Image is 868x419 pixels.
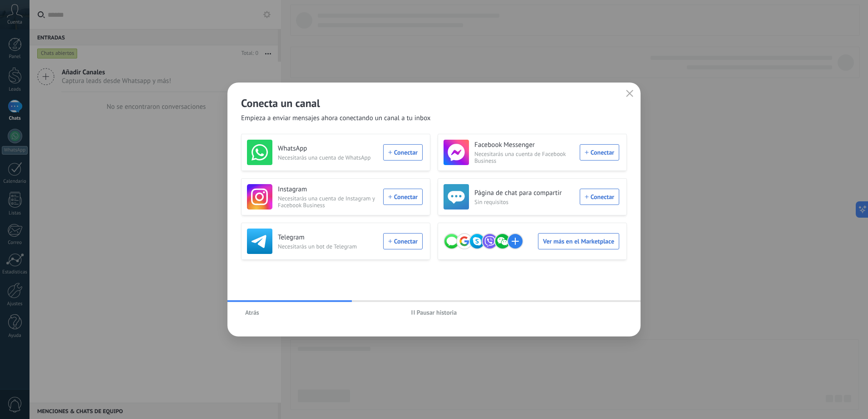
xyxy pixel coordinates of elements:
span: Pausar historia [417,309,457,316]
span: Necesitarás una cuenta de Instagram y Facebook Business [278,195,378,209]
span: Necesitarás una cuenta de WhatsApp [278,154,378,161]
h3: WhatsApp [278,144,378,153]
span: Necesitarás un bot de Telegram [278,243,378,250]
h3: Telegram [278,233,378,242]
button: Atrás [241,306,263,319]
h2: Conecta un canal [241,96,627,110]
h3: Página de chat para compartir [474,189,574,198]
button: Pausar historia [407,306,461,319]
span: Empieza a enviar mensajes ahora conectando un canal a tu inbox [241,114,431,123]
span: Atrás [245,309,259,316]
h3: Facebook Messenger [474,141,574,150]
span: Necesitarás una cuenta de Facebook Business [474,151,574,164]
h3: Instagram [278,185,378,194]
span: Sin requisitos [474,199,574,205]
